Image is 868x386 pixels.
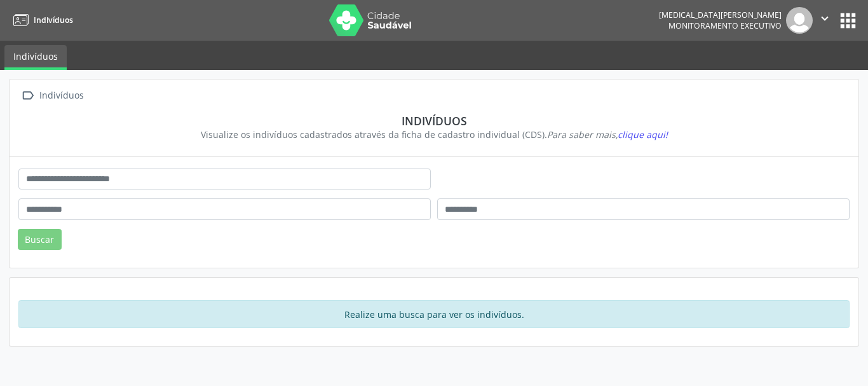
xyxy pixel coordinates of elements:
button:  [813,7,837,34]
a:  Indivíduos [18,86,86,105]
i:  [818,11,832,25]
span: Indivíduos [34,15,73,25]
div: Visualize os indivíduos cadastrados através da ficha de cadastro individual (CDS). [27,128,841,141]
i:  [18,86,37,105]
div: Realize uma busca para ver os indivíduos. [18,300,850,328]
div: Indivíduos [27,114,841,128]
a: Indivíduos [4,45,67,70]
i: Para saber mais, [547,128,668,141]
img: img [786,7,813,34]
span: Monitoramento Executivo [668,20,782,31]
a: Indivíduos [9,10,73,31]
button: Buscar [18,229,62,251]
button: apps [837,10,859,32]
span: clique aqui! [618,128,668,141]
div: Indivíduos [37,86,86,105]
div: [MEDICAL_DATA][PERSON_NAME] [659,10,782,20]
